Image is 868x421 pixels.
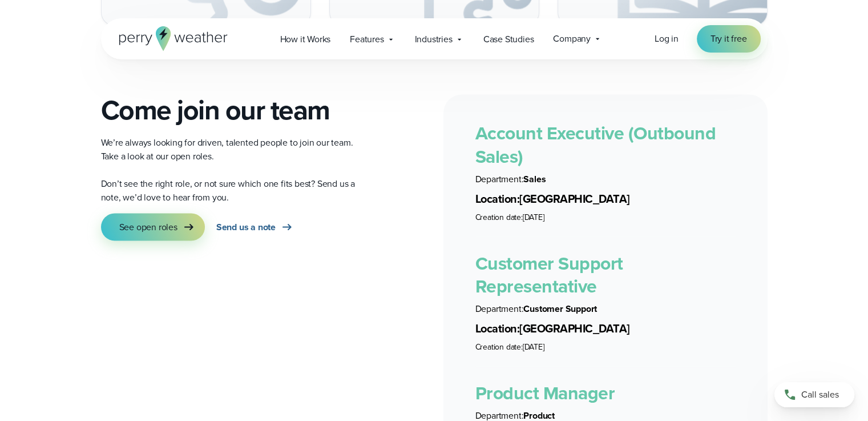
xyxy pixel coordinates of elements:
p: We’re always looking for driven, talented people to join our team. Take a look at our open roles. [101,135,368,163]
a: See open roles [101,213,205,240]
span: Log in [655,32,679,45]
span: Industries [415,33,453,46]
li: [GEOGRAPHIC_DATA] [475,190,736,207]
a: Log in [655,32,679,46]
li: Customer Support [475,302,736,315]
span: Department: [475,172,524,185]
li: Sales [475,172,736,186]
li: [GEOGRAPHIC_DATA] [475,320,736,336]
span: Creation date: [475,211,523,223]
a: Try it free [697,25,761,53]
a: How it Works [271,27,341,51]
span: Try it free [710,32,747,46]
span: Company [553,32,591,46]
span: Call sales [801,388,839,402]
span: Location: [475,319,520,336]
h2: Come join our team [101,94,368,126]
a: Customer Support Representative [475,249,623,299]
li: [DATE] [475,341,736,352]
a: Account Executive (Outbound Sales) [475,119,716,170]
p: Don’t see the right role, or not sure which one fits best? Send us a note, we’d love to hear from... [101,177,368,204]
span: Department: [475,302,524,315]
a: Send us a note [216,213,294,240]
span: Case Studies [483,33,534,46]
a: Product Manager [475,379,615,406]
span: Features [350,33,383,46]
li: [DATE] [475,211,736,223]
a: Call sales [774,382,854,407]
a: Case Studies [474,27,544,51]
span: How it Works [280,33,331,46]
span: Send us a note [216,220,276,234]
span: Location: [475,190,520,207]
span: See open roles [119,220,177,234]
span: Creation date: [475,340,523,352]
